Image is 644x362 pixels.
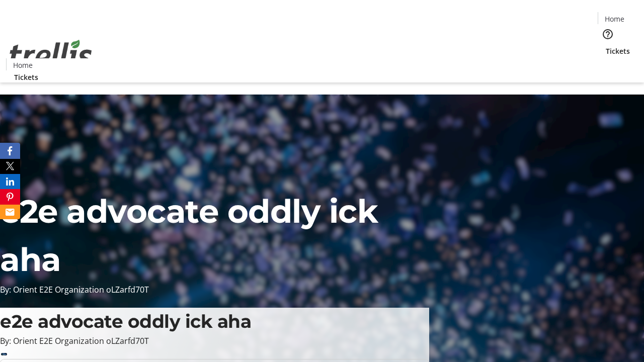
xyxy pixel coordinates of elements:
[598,46,638,56] a: Tickets
[598,24,618,44] button: Help
[14,72,38,82] span: Tickets
[13,60,33,70] span: Home
[6,29,96,79] img: Orient E2E Organization oLZarfd70T's Logo
[6,72,46,82] a: Tickets
[598,56,618,76] button: Cart
[598,14,630,24] a: Home
[7,60,39,70] a: Home
[606,46,630,56] span: Tickets
[605,14,624,24] span: Home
